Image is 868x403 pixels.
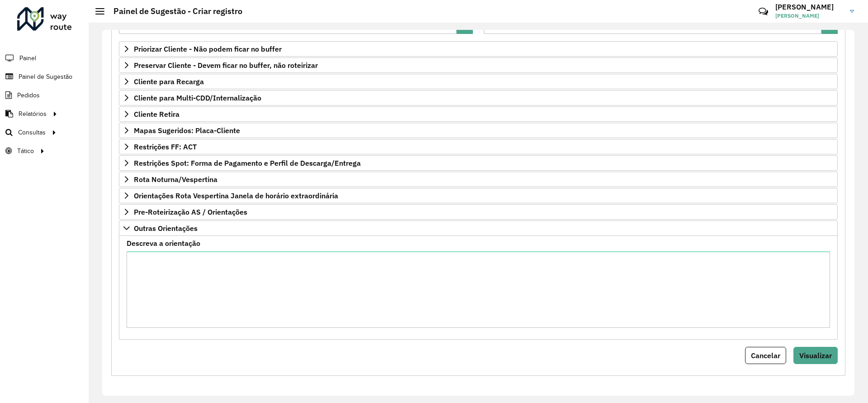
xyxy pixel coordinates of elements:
[134,45,282,53] span: Priorizar Cliente - Não podem ficar no buffer
[104,6,242,16] h2: Painel de Sugestão - Criar registro
[119,236,838,340] div: Outras Orientações
[19,109,47,119] span: Relatórios
[134,143,197,150] span: Restrições FF: ACT
[119,221,838,236] a: Outras Orientações
[134,62,318,69] span: Preservar Cliente - Devem ficar no buffer, não roteirizar
[17,91,40,100] span: Pedidos
[775,12,843,20] span: [PERSON_NAME]
[134,208,247,216] span: Pre-Roteirização AS / Orientações
[17,146,34,156] span: Tático
[119,41,838,57] a: Priorizar Cliente - Não podem ficar no buffer
[19,72,72,82] span: Painel de Sugestão
[119,188,838,203] a: Orientações Rota Vespertina Janela de horário extraordinária
[119,172,838,187] a: Rota Noturna/Vespertina
[18,128,46,137] span: Consultas
[134,78,204,85] span: Cliente para Recarga
[119,123,838,138] a: Mapas Sugeridos: Placa-Cliente
[119,106,838,122] a: Cliente Retira
[134,110,179,118] span: Cliente Retira
[119,90,838,106] a: Cliente para Multi-CDD/Internalização
[799,351,832,360] span: Visualizar
[134,192,338,199] span: Orientações Rota Vespertina Janela de horário extraordinária
[119,139,838,154] a: Restrições FF: ACT
[754,2,773,21] a: Contato Rápido
[793,347,838,364] button: Visualizar
[119,155,838,171] a: Restrições Spot: Forma de Pagamento e Perfil de Descarga/Entrega
[134,176,217,183] span: Rota Noturna/Vespertina
[19,53,36,63] span: Painel
[745,347,786,364] button: Cancelar
[119,58,838,73] a: Preservar Cliente - Devem ficar no buffer, não roteirizar
[134,159,361,167] span: Restrições Spot: Forma de Pagamento e Perfil de Descarga/Entrega
[751,351,780,360] span: Cancelar
[127,238,200,249] label: Descreva a orientação
[134,225,198,232] span: Outras Orientações
[134,127,240,134] span: Mapas Sugeridos: Placa-Cliente
[119,204,838,220] a: Pre-Roteirização AS / Orientações
[775,3,843,11] h3: [PERSON_NAME]
[134,94,261,101] span: Cliente para Multi-CDD/Internalização
[119,74,838,89] a: Cliente para Recarga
